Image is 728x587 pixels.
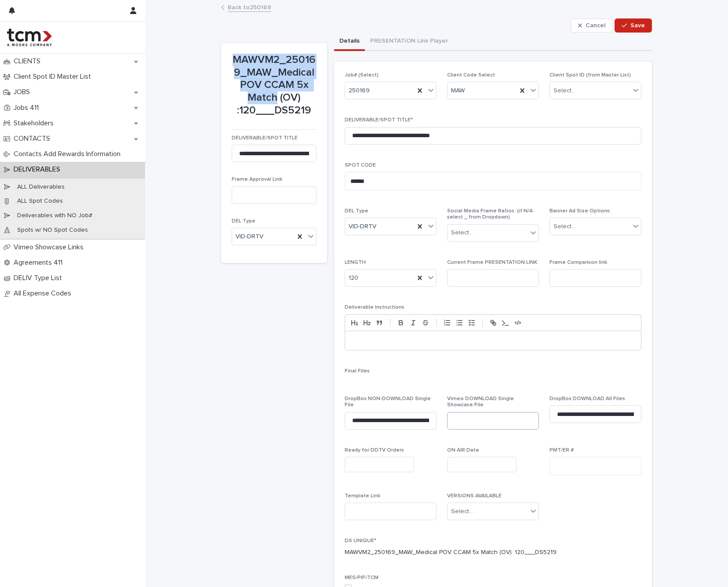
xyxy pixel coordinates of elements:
[232,177,282,182] span: Frame Approval Link
[345,396,431,408] span: DropBox NON-DOWNLOAD Single File
[10,212,99,219] p: Deliverables with NO Job#
[232,219,255,224] span: DEL Type
[571,18,613,33] button: Cancel
[345,163,376,168] span: SPOT CODE
[10,259,69,267] p: Agreements 411
[349,273,358,283] span: 120
[228,2,271,12] a: Back to250169
[236,232,263,241] span: VID-DRTV
[447,73,495,78] span: Client Code Select
[345,73,379,78] span: Job# (Select)
[7,29,52,46] img: 4hMmSqQkux38exxPVZHQ
[10,183,72,191] p: ALL Deliverables
[451,86,465,95] span: MAW
[345,548,557,557] p: MAWVM2_250169_MAW_Medical POV CCAM 5x Match (OV) :120___DS5219
[10,135,57,143] p: CONTACTS
[550,73,631,78] span: Client Spot ID (from Master List)
[10,73,98,81] p: Client Spot ID Master List
[349,86,370,95] span: 250169
[345,493,380,499] span: Template Link
[10,104,46,112] p: Jobs 411
[365,33,453,51] button: PRESENTATION Link Player
[10,57,47,66] p: CLIENTS
[10,165,67,174] p: DELIVERABLES
[550,260,607,265] span: Frame Comparison link
[447,208,533,220] span: Social Media Frame Ratios: (if N/A select _ from Dropdown)
[586,22,605,29] span: Cancel
[550,396,625,401] span: DropBox DOWNLOAD All Files
[630,22,645,29] span: Save
[349,222,376,231] span: VID-DRTV
[10,150,127,158] p: Contacts Add Rewards Information
[553,222,575,231] div: Select...
[345,117,413,123] span: DELIVERABLE/SPOT TITLE
[447,260,537,265] span: Current Frame PRESENTATION LINK
[345,208,368,214] span: DEL Type
[550,448,574,453] span: PMT/ER #
[10,197,70,205] p: ALL Spot Codes
[451,507,473,516] div: Select...
[10,274,69,282] p: DELIV Type List
[334,33,365,51] button: Details
[232,54,317,117] p: MAWVM2_250169_MAW_Medical POV CCAM 5x Match (OV) :120___DS5219
[345,575,379,580] span: MES/PIF/TCM
[447,493,502,499] span: VERSIONS AVAILABLE
[10,226,95,234] p: Spots w/ NO Spot Codes
[550,208,611,214] span: Banner Ad Size Options:
[10,289,78,298] p: All Expense Codes
[232,135,298,141] span: DELIVERABLE/SPOT TITLE
[10,88,37,96] p: JOBS
[10,243,91,252] p: Vimeo Showcase Links
[345,448,404,453] span: Ready for DDTV Orders
[345,260,366,265] span: LENGTH
[345,368,370,374] span: Final Files
[345,538,376,543] span: DS UNIQUE
[615,18,652,33] button: Save
[451,228,473,237] div: Select...
[10,119,61,128] p: Stakeholders
[553,86,575,95] div: Select...
[447,396,514,408] span: Vimeo DOWNLOAD Single Showcase File
[447,448,479,453] span: ON AIR Date
[345,305,404,310] span: Deliverable Instructions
